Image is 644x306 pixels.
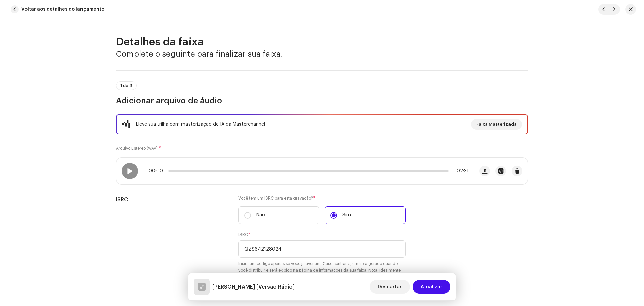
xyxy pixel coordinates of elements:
p: Sim [342,212,351,219]
button: Faixa Masterizada [471,119,522,130]
h2: Detalhes da faixa [116,35,528,49]
div: Eleve sua trilha com masterização de IA da Masterchannel [136,120,265,128]
input: ABXYZ####### [238,240,406,258]
span: Faixa Masterizada [476,118,517,131]
small: Insira um código apenas se você já tiver um. Caso contrário, um será gerado quando você distribui... [238,260,406,287]
label: Você tem um ISRC para esta gravação? [238,195,406,201]
h3: Adicionar arquivo de áudio [116,95,528,106]
span: 02:31 [451,168,469,174]
p: Não [256,212,265,219]
small: Arquivo Estéreo (WAV) [116,146,158,150]
span: 1 de 3 [120,84,132,88]
span: 00:00 [149,168,166,174]
h5: ISRC [116,195,228,204]
label: ISRC [238,232,250,237]
h3: Complete o seguinte para finalizar sua faixa. [116,49,528,59]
